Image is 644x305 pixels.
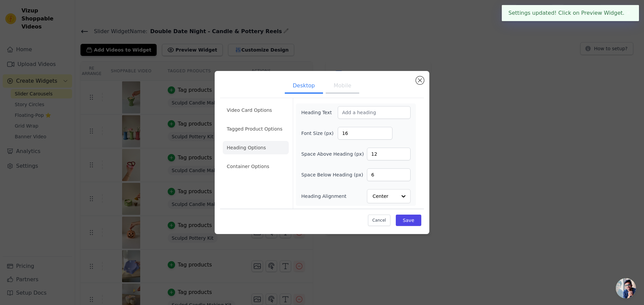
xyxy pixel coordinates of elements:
label: Heading Alignment [301,193,347,200]
li: Video Card Options [223,103,289,117]
li: Container Options [223,160,289,173]
li: Tagged Product Options [223,122,289,136]
button: Save [396,215,421,226]
div: Settings updated! Click on Preview Widget. [502,5,639,21]
button: Mobile [326,79,359,94]
input: Add a heading [338,106,411,119]
button: Cancel [368,215,390,226]
label: Heading Text [301,109,338,116]
label: Space Below Heading (px) [301,171,363,178]
label: Font Size (px) [301,130,338,137]
a: Open chat [616,278,636,298]
li: Heading Options [223,141,289,154]
button: Close [625,9,632,17]
label: Space Above Heading (px) [301,151,364,157]
button: Desktop [285,79,323,94]
button: Close modal [416,76,424,84]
